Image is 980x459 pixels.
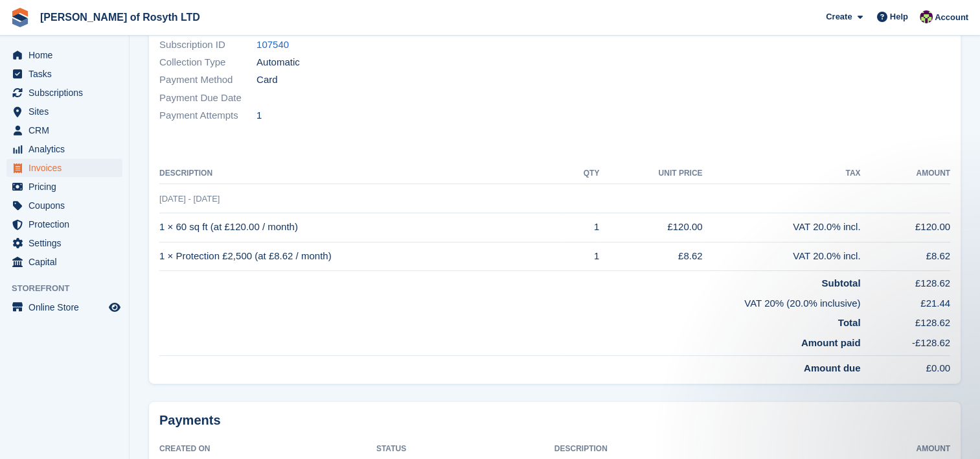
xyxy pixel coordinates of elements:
[256,55,300,70] span: Automatic
[6,140,122,158] a: menu
[28,46,106,64] span: Home
[702,220,860,235] div: VAT 20.0% incl.
[599,213,702,242] td: £120.00
[256,108,262,123] span: 1
[159,291,860,311] td: VAT 20% (20.0% inclusive)
[28,298,106,316] span: Online Store
[860,311,950,331] td: £128.62
[28,178,106,196] span: Pricing
[159,194,220,204] span: [DATE] - [DATE]
[6,215,122,233] a: menu
[860,163,950,184] th: Amount
[28,234,106,252] span: Settings
[890,10,908,23] span: Help
[6,178,122,196] a: menu
[159,38,256,53] span: Subscription ID
[599,242,702,271] td: £8.62
[804,362,861,373] strong: Amount due
[860,331,950,356] td: -£128.62
[159,242,562,271] td: 1 × Protection £2,500 (at £8.62 / month)
[107,300,122,315] a: Preview store
[159,91,256,106] span: Payment Due Date
[256,38,289,53] a: 107540
[35,6,205,28] a: [PERSON_NAME] of Rosyth LTD
[599,163,702,184] th: Unit Price
[6,84,122,102] a: menu
[28,215,106,233] span: Protection
[860,356,950,376] td: £0.00
[256,73,278,88] span: Card
[702,163,860,184] th: Tax
[28,121,106,139] span: CRM
[28,159,106,177] span: Invoices
[12,282,129,295] span: Storefront
[28,140,106,158] span: Analytics
[28,196,106,215] span: Coupons
[6,65,122,83] a: menu
[28,84,106,102] span: Subscriptions
[6,121,122,139] a: menu
[10,8,30,27] img: stora-icon-8386f47178a22dfd0bd8f6a31ec36ba5ce8667c1dd55bd0f319d3a0aa187defe.svg
[860,291,950,311] td: £21.44
[562,213,600,242] td: 1
[28,253,106,271] span: Capital
[159,55,256,70] span: Collection Type
[860,213,950,242] td: £120.00
[562,163,600,184] th: QTY
[821,277,860,288] strong: Subtotal
[935,11,968,24] span: Account
[159,163,562,184] th: Description
[801,337,861,348] strong: Amount paid
[860,242,950,271] td: £8.62
[159,213,562,242] td: 1 × 60 sq ft (at £120.00 / month)
[860,271,950,291] td: £128.62
[6,298,122,316] a: menu
[28,102,106,121] span: Sites
[6,196,122,215] a: menu
[159,108,256,123] span: Payment Attempts
[28,65,106,83] span: Tasks
[159,412,950,429] h2: Payments
[838,317,861,328] strong: Total
[159,73,256,88] span: Payment Method
[702,249,860,264] div: VAT 20.0% incl.
[6,46,122,64] a: menu
[562,242,600,271] td: 1
[920,10,933,23] img: Nina Briggs
[6,253,122,271] a: menu
[6,102,122,121] a: menu
[6,234,122,252] a: menu
[6,159,122,177] a: menu
[826,10,852,23] span: Create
